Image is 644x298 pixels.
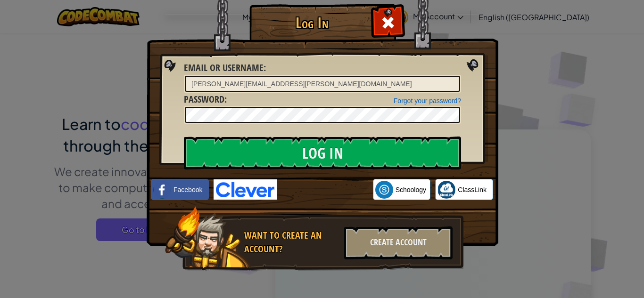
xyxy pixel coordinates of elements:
img: clever-logo-blue.png [214,179,277,200]
h1: Log In [252,15,372,31]
div: Create Account [344,226,453,259]
span: Email or Username [184,61,264,74]
img: facebook_small.png [153,181,171,199]
img: schoology.png [375,181,393,199]
div: Want to create an account? [244,229,339,256]
span: Password [184,93,224,105]
label: : [184,93,227,106]
span: ClassLink [458,185,487,194]
label: : [184,61,266,75]
span: Facebook [173,185,202,194]
iframe: Sign in with Google Button [277,179,373,200]
input: Log In [184,137,461,169]
img: classlink-logo-small.png [438,181,455,199]
a: Forgot your password? [394,97,461,105]
span: Schoology [396,185,426,194]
